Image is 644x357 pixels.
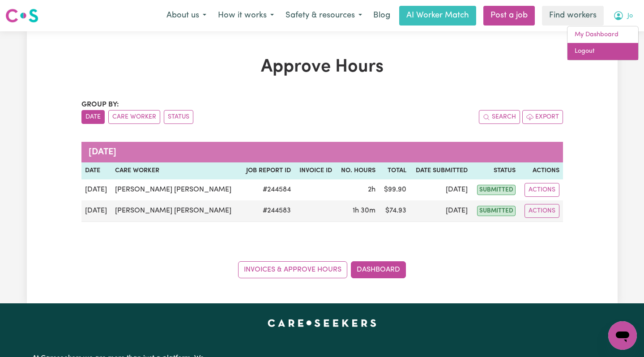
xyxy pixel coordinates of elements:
[111,200,240,222] td: [PERSON_NAME] [PERSON_NAME]
[567,43,638,60] a: Logout
[111,162,240,179] th: Care worker
[542,6,604,25] a: Find workers
[477,185,516,195] span: submitted
[111,179,240,200] td: [PERSON_NAME] [PERSON_NAME]
[525,183,559,197] button: Actions
[280,6,368,25] button: Safety & resources
[81,200,112,222] td: [DATE]
[477,206,516,216] span: submitted
[351,261,406,278] a: Dashboard
[410,162,471,179] th: Date Submitted
[238,261,347,278] a: Invoices & Approve Hours
[268,319,376,327] a: Careseekers home page
[5,8,38,24] img: Careseekers logo
[567,26,638,43] a: My Dashboard
[240,200,294,222] td: # 244583
[608,321,637,350] iframe: Button to launch messaging window
[240,179,294,200] td: # 244584
[353,207,375,214] span: 1 hour 30 minutes
[567,26,639,60] div: My Account
[368,186,375,193] span: 2 hours
[5,5,38,26] a: Careseekers logo
[108,110,160,124] button: sort invoices by care worker
[379,162,410,179] th: Total
[81,101,119,108] span: Group by:
[164,110,193,124] button: sort invoices by paid status
[519,162,563,179] th: Actions
[399,6,476,25] a: AI Worker Match
[522,110,563,124] button: Export
[471,162,519,179] th: Status
[81,162,112,179] th: Date
[479,110,520,124] button: Search
[294,162,336,179] th: Invoice ID
[410,179,471,200] td: [DATE]
[379,200,410,222] td: $ 74.93
[410,200,471,222] td: [DATE]
[81,56,563,78] h1: Approve Hours
[483,6,535,25] a: Post a job
[81,142,563,162] caption: [DATE]
[161,6,212,25] button: About us
[607,6,639,25] button: My Account
[81,110,105,124] button: sort invoices by date
[240,162,294,179] th: Job Report ID
[379,179,410,200] td: $ 99.90
[81,179,112,200] td: [DATE]
[212,6,280,25] button: How it works
[336,162,379,179] th: No. Hours
[627,11,633,21] span: Jo
[368,6,396,25] a: Blog
[525,204,559,218] button: Actions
